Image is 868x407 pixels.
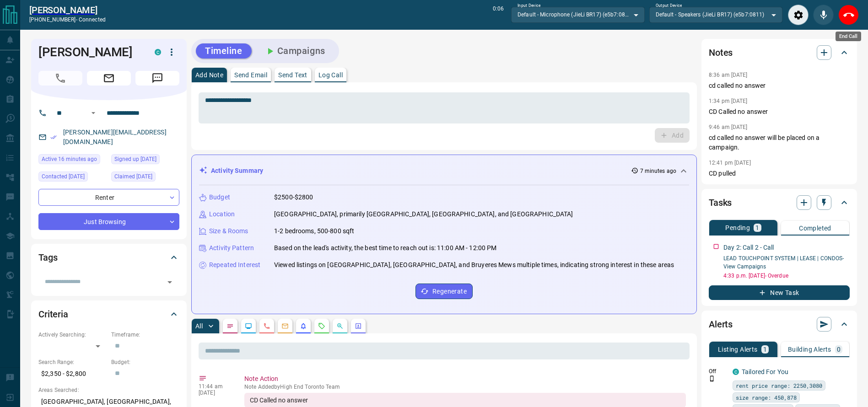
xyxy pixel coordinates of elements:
button: Timeline [196,43,252,59]
p: Day 2: Call 2 - Call [723,243,774,252]
p: [DATE] [199,390,231,396]
textarea: To enrich screen reader interactions, please activate Accessibility in Grammarly extension settings [205,96,683,120]
svg: Push Notification Only [709,375,715,382]
p: Listing Alerts [718,346,758,353]
span: Email [87,71,131,86]
a: [PERSON_NAME] [29,5,106,16]
p: Timeframe: [111,331,179,339]
p: Add Note [195,72,223,78]
div: Tags [38,246,179,268]
div: condos.ca [155,49,161,55]
svg: Opportunities [336,322,344,330]
div: Just Browsing [38,213,179,230]
p: cd called no answer [709,81,850,91]
p: Pending [725,225,750,231]
button: Open [88,107,99,118]
p: Building Alerts [788,346,831,353]
p: Repeated Interest [209,260,260,270]
div: Alerts [709,313,850,335]
p: [PHONE_NUMBER] - [29,16,106,24]
a: LEAD TOUCHPOINT SYSTEM | LEASE | CONDOS- View Campaigns [723,255,844,270]
div: Wed Sep 10 2025 [38,171,107,184]
div: condos.ca [733,369,739,375]
span: Contacted [DATE] [42,172,85,181]
svg: Calls [263,322,270,330]
p: 1:34 pm [DATE] [709,98,748,104]
p: Based on the lead's activity, the best time to reach out is: 11:00 AM - 12:00 PM [274,243,497,253]
p: Viewed listings on [GEOGRAPHIC_DATA], [GEOGRAPHIC_DATA], and Bruyeres Mews multiple times, indica... [274,260,674,270]
p: 0 [837,346,841,353]
p: Areas Searched: [38,386,179,394]
span: Active 16 minutes ago [42,155,97,164]
p: Send Text [278,72,307,78]
span: Claimed [DATE] [114,172,152,181]
span: size range: 450,878 [736,393,797,402]
div: Default - Speakers (JieLi BR17) (e5b7:0811) [649,7,782,22]
h1: [PERSON_NAME] [38,45,141,59]
label: Output Device [656,3,682,9]
p: Off [709,367,727,375]
p: All [195,323,203,329]
button: Regenerate [415,284,473,299]
div: Sun Apr 14 2024 [111,154,179,167]
div: Default - Microphone (JieLi BR17) (e5b7:0811) [511,7,644,22]
div: Fri Sep 12 2025 [38,154,107,167]
p: Completed [799,225,831,231]
p: Search Range: [38,358,107,366]
p: 4:33 p.m. [DATE] - Overdue [723,272,850,280]
div: Mute [813,5,834,25]
div: Renter [38,189,179,206]
span: Call [38,71,82,86]
svg: Requests [318,322,325,330]
p: 1 [755,225,759,231]
h2: Notes [709,45,733,60]
svg: Agent Actions [355,322,362,330]
div: Sun Sep 07 2025 [111,171,179,184]
p: Actively Searching: [38,331,107,339]
h2: Tags [38,250,57,265]
span: rent price range: 2250,3080 [736,381,822,390]
svg: Notes [226,322,234,330]
h2: Alerts [709,317,733,332]
button: Open [163,276,176,289]
p: 1-2 bedrooms, 500-800 sqft [274,226,354,236]
h2: Tasks [709,195,732,210]
p: 0:06 [493,5,504,25]
p: Budget [209,193,230,202]
p: 7 minutes ago [640,167,676,175]
p: Activity Summary [211,166,263,176]
button: Campaigns [255,43,334,59]
div: Audio Settings [788,5,809,25]
div: Tasks [709,192,850,214]
p: 11:44 am [199,383,231,390]
p: 12:41 pm [DATE] [709,160,751,166]
p: CD pulled [709,169,850,178]
p: 1 [763,346,767,353]
div: End Call [836,32,861,41]
p: Size & Rooms [209,226,248,236]
div: End Call [838,5,859,25]
p: Location [209,209,235,219]
p: 9:46 am [DATE] [709,124,748,130]
p: Log Call [318,72,343,78]
svg: Lead Browsing Activity [245,322,252,330]
p: Note Action [244,374,686,384]
a: [PERSON_NAME][EMAIL_ADDRESS][DOMAIN_NAME] [63,129,167,145]
span: Message [135,71,179,86]
svg: Emails [281,322,289,330]
p: 8:36 am [DATE] [709,72,748,78]
p: CD Called no answer [709,107,850,117]
p: [GEOGRAPHIC_DATA], primarily [GEOGRAPHIC_DATA], [GEOGRAPHIC_DATA], and [GEOGRAPHIC_DATA] [274,209,573,219]
a: Tailored For You [742,368,788,375]
svg: Listing Alerts [300,322,307,330]
div: Criteria [38,303,179,325]
p: Note Added by High End Toronto Team [244,384,686,390]
svg: Email Verified [50,134,57,140]
p: Activity Pattern [209,243,254,253]
p: Budget: [111,358,179,366]
h2: Criteria [38,307,68,321]
span: connected [79,16,106,23]
button: New Task [709,285,850,300]
label: Input Device [518,3,541,9]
